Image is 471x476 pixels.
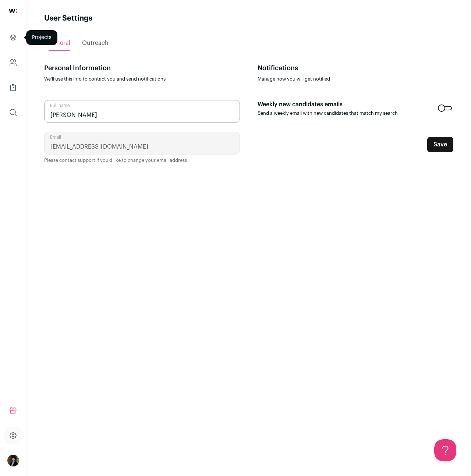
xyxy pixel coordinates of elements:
p: Personal Information [44,63,240,73]
input: Full name [44,100,240,123]
button: Open dropdown [7,455,19,466]
button: Save [427,137,453,152]
span: Outreach [82,40,109,46]
img: wellfound-shorthand-0d5821cbd27db2630d0214b213865d53afaa358527fdda9d0ea32b1df1b89c2c.svg [9,9,17,13]
a: Company and ATS Settings [4,54,22,71]
input: Email [44,132,240,154]
p: Notifications [258,63,453,73]
p: Manage how you will get notified [258,76,453,82]
a: Company Lists [4,79,22,96]
p: Send a weekly email with new candidates that match my search [258,110,398,116]
a: Outreach [82,36,109,50]
p: We'll use this info to contact you and send notifications [44,76,240,82]
p: Please contact support if you'd like to change your email address [44,157,240,163]
span: General [49,40,70,46]
h1: User Settings [44,13,92,24]
div: Projects [26,30,57,45]
p: Weekly new candidates emails [258,100,398,109]
img: 738190-medium_jpg [7,455,19,466]
iframe: Help Scout Beacon - Open [434,439,456,461]
a: Projects [4,29,22,46]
